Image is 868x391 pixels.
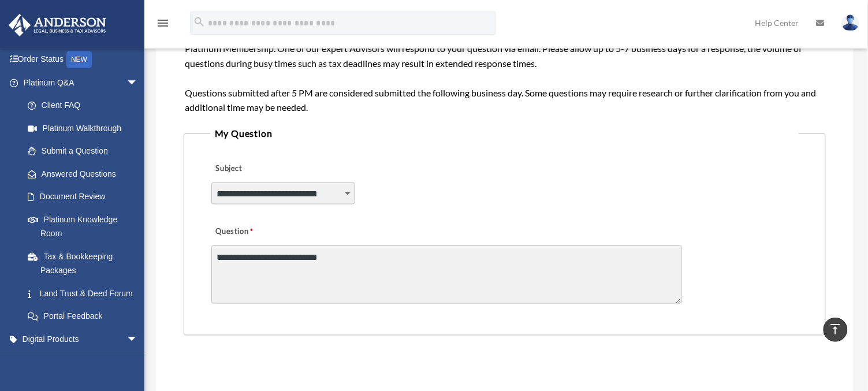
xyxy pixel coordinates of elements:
span: arrow_drop_down [126,351,150,374]
a: Answered Questions [16,162,155,185]
a: Document Review [16,185,155,208]
a: Digital Productsarrow_drop_down [8,327,155,351]
a: Submit a Question [16,140,150,163]
img: Anderson Advisors Platinum Portal [5,14,110,36]
i: menu [156,16,170,30]
a: Client FAQ [16,94,155,117]
a: menu [156,20,170,30]
span: arrow_drop_down [126,71,150,95]
legend: My Question [210,125,799,141]
a: My Entitiesarrow_drop_down [8,351,155,374]
span: arrow_drop_down [126,327,150,351]
a: Platinum Q&Aarrow_drop_down [8,71,155,94]
i: search [193,16,206,28]
label: Question [211,224,301,240]
a: Tax & Bookkeeping Packages [16,245,155,282]
a: vertical_align_top [824,318,848,342]
a: Portal Feedback [16,305,155,328]
a: Platinum Knowledge Room [16,208,155,245]
div: NEW [66,51,92,68]
a: Land Trust & Deed Forum [16,282,155,305]
a: Platinum Walkthrough [16,117,155,140]
img: User Pic [842,14,859,31]
a: Order StatusNEW [8,48,155,72]
label: Subject [211,161,321,177]
i: vertical_align_top [829,322,843,336]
